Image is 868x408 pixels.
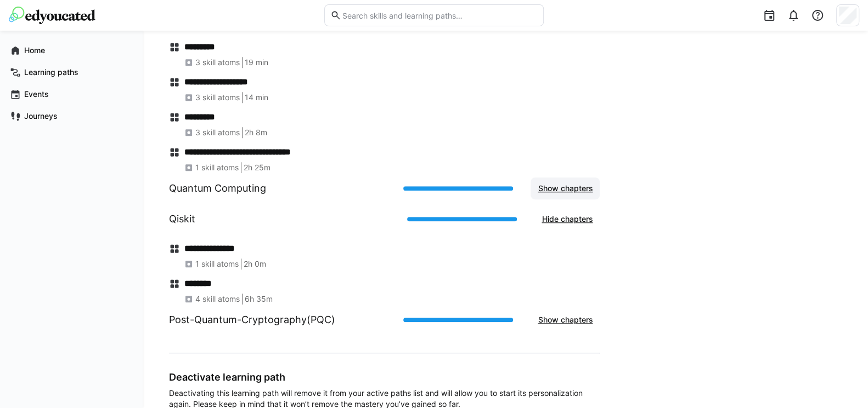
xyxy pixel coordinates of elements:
h1: Post-Quantum-Cryptography(PQC) [169,313,335,327]
span: 19 min [245,57,268,68]
span: 14 min [245,92,268,103]
span: 1 skill atoms [195,258,239,269]
span: Show chapters [536,183,594,194]
span: 2h 25m [244,162,270,173]
h1: Quantum Computing [169,181,266,196]
h3: Deactivate learning path [169,371,600,383]
span: 4 skill atoms [195,294,240,304]
span: 3 skill atoms [195,57,240,68]
span: Show chapters [536,314,594,325]
button: Hide chapters [534,208,600,230]
input: Search skills and learning paths… [341,10,538,20]
span: 3 skill atoms [195,92,240,103]
button: Show chapters [531,177,600,199]
span: 1 skill atoms [195,162,239,173]
button: Show chapters [531,309,600,331]
span: 2h 8m [245,127,267,138]
h1: Qiskit [169,212,195,226]
span: Hide chapters [540,214,594,225]
span: 6h 35m [245,294,273,304]
span: 2h 0m [244,258,266,269]
span: 3 skill atoms [195,127,240,138]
